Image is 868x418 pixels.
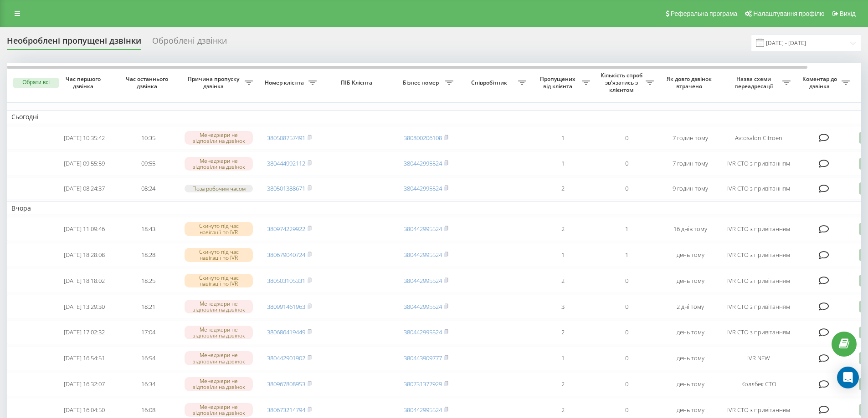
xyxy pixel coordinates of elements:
[52,243,116,267] td: [DATE] 18:28:08
[116,217,180,241] td: 18:43
[595,372,658,396] td: 0
[116,295,180,319] td: 18:21
[52,372,116,396] td: [DATE] 16:32:07
[599,72,646,93] span: Кількість спроб зв'язатись з клієнтом
[595,126,658,150] td: 0
[185,351,253,365] div: Менеджери не відповіли на дзвінок
[595,217,658,241] td: 1
[123,76,173,90] span: Час останнього дзвінка
[52,126,116,150] td: [DATE] 10:35:42
[185,248,253,262] div: Скинуто під час навігації по IVR
[262,79,308,86] span: Номер клієнта
[185,185,253,192] div: Поза робочим часом
[185,274,253,287] div: Скинуто під час навігації по IVR
[800,76,842,90] span: Коментар до дзвінка
[595,151,658,176] td: 0
[267,251,305,259] a: 380679040724
[722,269,795,293] td: IVR СТО з привітанням
[185,131,253,145] div: Менеджери не відповіли на дзвінок
[595,243,658,267] td: 1
[722,151,795,176] td: IVR СТО з привітанням
[185,300,253,313] div: Менеджери не відповіли на дзвінок
[116,243,180,267] td: 18:28
[116,126,180,150] td: 10:35
[658,243,722,267] td: день тому
[658,177,722,200] td: 9 годин тому
[666,76,715,90] span: Як довго дзвінок втрачено
[595,295,658,319] td: 0
[52,346,116,370] td: [DATE] 16:54:51
[116,269,180,293] td: 18:25
[7,36,141,50] div: Необроблені пропущені дзвінки
[404,225,442,233] a: 380442995524
[837,367,859,388] div: Open Intercom Messenger
[404,134,442,142] a: 380800206108
[13,78,59,88] button: Обрати всі
[267,380,305,388] a: 380967808953
[462,79,518,86] span: Співробітник
[185,222,253,236] div: Скинуто під час навігації по IVR
[267,225,305,233] a: 380974229922
[722,177,795,200] td: IVR СТО з привітанням
[531,372,595,396] td: 2
[329,79,386,86] span: ПІБ Клієнта
[671,10,738,17] span: Реферальна програма
[267,354,305,362] a: 380442901902
[722,243,795,267] td: IVR СТО з привітанням
[531,217,595,241] td: 2
[404,302,442,311] a: 380442995524
[722,217,795,241] td: IVR СТО з привітанням
[152,36,227,50] div: Оброблені дзвінки
[658,372,722,396] td: день тому
[404,159,442,167] a: 380442995524
[116,346,180,370] td: 16:54
[722,372,795,396] td: Коллбек СТО
[658,269,722,293] td: день тому
[52,217,116,241] td: [DATE] 11:09:46
[116,151,180,176] td: 09:55
[52,269,116,293] td: [DATE] 18:18:02
[116,320,180,344] td: 17:04
[531,177,595,200] td: 2
[185,326,253,339] div: Менеджери не відповіли на дзвінок
[840,10,856,17] span: Вихід
[267,277,305,285] a: 380503105331
[722,320,795,344] td: IVR СТО з привітанням
[52,177,116,200] td: [DATE] 08:24:37
[404,328,442,336] a: 380442995524
[531,126,595,150] td: 1
[267,328,305,336] a: 380686419449
[52,320,116,344] td: [DATE] 17:02:32
[531,151,595,176] td: 1
[267,302,305,311] a: 380991461963
[404,354,442,362] a: 380443909777
[722,126,795,150] td: Avtosalon Citroen
[595,346,658,370] td: 0
[52,295,116,319] td: [DATE] 13:29:30
[595,269,658,293] td: 0
[753,10,824,17] span: Налаштування профілю
[658,217,722,241] td: 16 днів тому
[404,251,442,259] a: 380442995524
[531,346,595,370] td: 1
[727,76,782,90] span: Назва схеми переадресації
[116,177,180,200] td: 08:24
[595,320,658,344] td: 0
[404,277,442,285] a: 380442995524
[60,76,109,90] span: Час першого дзвінка
[531,295,595,319] td: 3
[404,406,442,414] a: 380442995524
[658,346,722,370] td: день тому
[116,372,180,396] td: 16:34
[722,295,795,319] td: IVR СТО з привітанням
[267,159,305,167] a: 380444992112
[404,380,442,388] a: 380731377929
[595,177,658,200] td: 0
[404,184,442,192] a: 380442995524
[535,76,582,90] span: Пропущених від клієнта
[399,79,445,86] span: Бізнес номер
[185,76,245,90] span: Причина пропуску дзвінка
[722,346,795,370] td: IVR NEW
[185,377,253,391] div: Менеджери не відповіли на дзвінок
[267,406,305,414] a: 380673214794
